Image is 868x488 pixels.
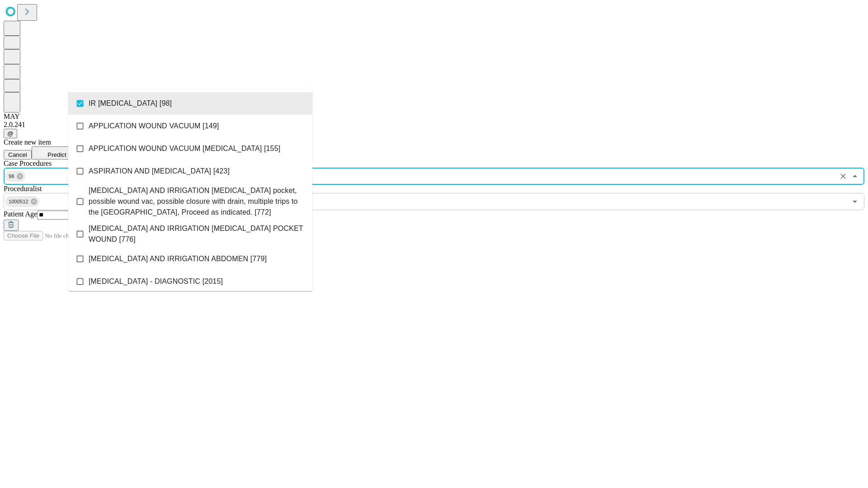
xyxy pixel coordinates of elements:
[5,171,25,182] div: 98
[7,130,14,137] span: @
[5,196,39,207] div: 1000512
[849,195,861,208] button: Open
[89,121,219,131] span: APPLICATION WOUND VACUUM [149]
[4,138,51,146] span: Create new item
[89,185,305,218] span: [MEDICAL_DATA] AND IRRIGATION [MEDICAL_DATA] pocket, possible wound vac, possible closure with dr...
[32,146,73,160] button: Predict
[849,170,861,183] button: Close
[89,166,230,177] span: ASPIRATION AND [MEDICAL_DATA] [423]
[4,129,17,138] button: @
[8,151,27,158] span: Cancel
[4,121,864,129] div: 2.0.241
[4,210,37,218] span: Patient Age
[837,170,849,183] button: Clear
[89,276,223,287] span: [MEDICAL_DATA] - DIAGNOSTIC [2015]
[89,223,305,245] span: [MEDICAL_DATA] AND IRRIGATION [MEDICAL_DATA] POCKET WOUND [776]
[4,160,52,167] span: Scheduled Procedure
[89,98,172,109] span: IR [MEDICAL_DATA] [98]
[4,113,864,121] div: MAY
[89,143,280,154] span: APPLICATION WOUND VACUUM [MEDICAL_DATA] [155]
[5,197,32,207] span: 1000512
[47,151,66,158] span: Predict
[5,171,18,182] span: 98
[4,150,32,160] button: Cancel
[89,253,267,264] span: [MEDICAL_DATA] AND IRRIGATION ABDOMEN [779]
[4,185,42,192] span: Proceduralist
